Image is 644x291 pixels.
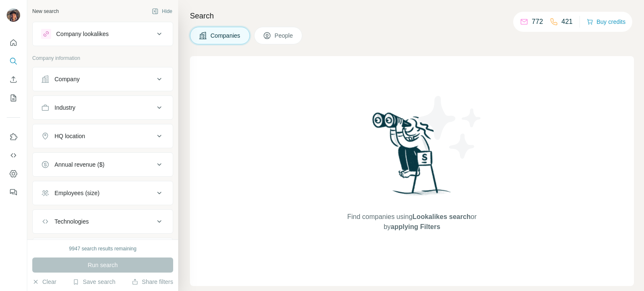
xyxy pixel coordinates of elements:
button: HQ location [33,126,173,146]
span: Find companies using or by [345,212,479,232]
button: Hide [146,5,178,18]
button: Company lookalikes [33,24,173,44]
div: Annual revenue ($) [55,160,104,169]
span: Lookalikes search [413,213,471,220]
button: Quick start [7,35,20,50]
button: Company [33,69,173,89]
button: Industry [33,98,173,118]
button: Buy credits [587,16,626,28]
div: Company lookalikes [56,30,109,38]
button: My lists [7,90,20,106]
p: Company information [32,54,173,62]
div: Employees (size) [55,189,99,197]
button: Clear [32,278,56,286]
div: Industry [55,103,75,112]
button: Technologies [33,211,173,232]
p: 772 [532,17,543,27]
button: Employees (size) [33,183,173,203]
button: Search [7,54,20,69]
button: Dashboard [7,166,20,181]
button: Save search [73,278,115,286]
span: People [275,31,294,40]
button: Share filters [132,278,173,286]
div: HQ location [55,132,85,140]
span: Companies [210,31,241,40]
button: Annual revenue ($) [33,155,173,175]
img: Avatar [7,8,20,22]
span: applying Filters [391,223,440,230]
h4: Search [190,10,634,22]
button: Feedback [7,185,20,200]
img: Surfe Illustration - Woman searching with binoculars [369,110,456,203]
button: Use Surfe API [7,148,20,163]
div: Company [55,75,80,83]
div: Technologies [55,217,89,226]
img: Surfe Illustration - Stars [412,90,488,165]
button: Use Surfe on LinkedIn [7,129,20,144]
button: Enrich CSV [7,72,20,87]
div: New search [32,8,59,15]
p: 421 [561,17,573,27]
div: 9947 search results remaining [69,245,137,252]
